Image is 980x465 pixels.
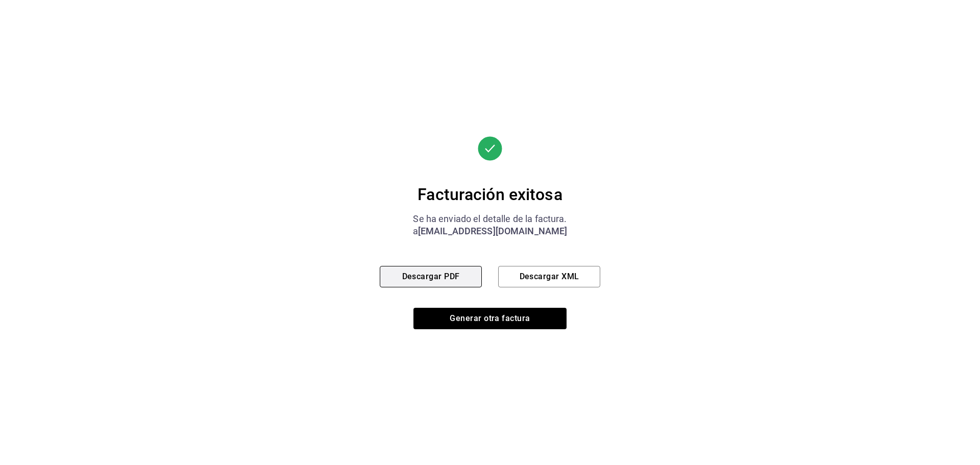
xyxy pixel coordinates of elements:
[418,185,562,204] font: Facturación exitosa
[413,213,567,224] font: Se ha enviado el detalle de la factura.
[402,272,460,281] font: Descargar PDF
[413,308,567,329] button: Generar otra factura
[450,313,530,323] font: Generar otra factura
[380,266,482,287] button: Descargar PDF
[413,226,418,236] font: a
[520,272,579,281] font: Descargar XML
[498,266,600,287] button: Descargar XML
[418,226,568,236] font: [EMAIL_ADDRESS][DOMAIN_NAME]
